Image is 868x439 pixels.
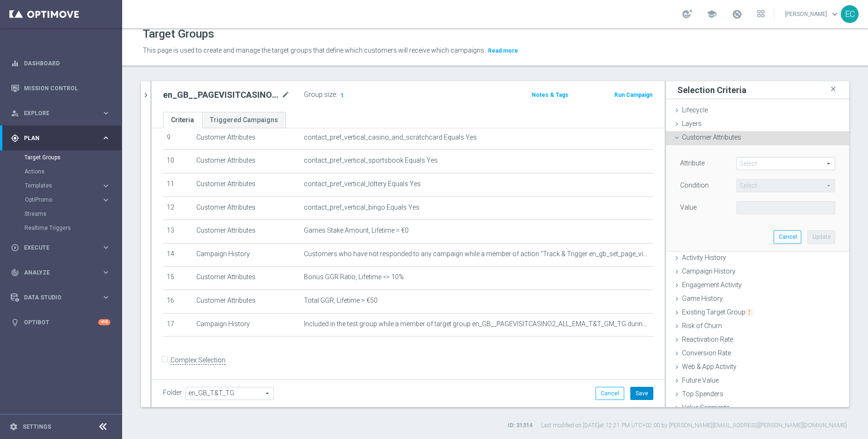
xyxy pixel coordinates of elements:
[24,165,121,179] div: Actions
[24,179,121,193] div: Templates
[163,267,193,290] td: 15
[682,106,708,114] span: Lifecycle
[24,310,98,335] a: Optibot
[24,150,121,165] div: Target Groups
[682,376,719,384] span: Future Value
[774,230,801,243] button: Cancel
[24,135,101,141] span: Plan
[281,89,290,101] i: mode_edit
[680,203,697,212] label: Value
[541,422,847,430] label: Last modified on [DATE] at 12:21 PM UTC+02:00 by [PERSON_NAME][EMAIL_ADDRESS][PERSON_NAME][DOMAIN...
[487,46,519,56] button: Read more
[829,9,840,19] span: keyboard_arrow_down
[10,294,111,301] button: Data Studio keyboard_arrow_right
[24,245,101,251] span: Execute
[682,254,726,261] span: Activity History
[596,387,624,400] button: Cancel
[9,423,18,431] i: settings
[24,51,110,76] a: Dashboard
[24,182,111,189] button: Templates keyboard_arrow_right
[304,320,650,328] span: Included in the test group while a member of target group en_GB__PAGEVISITCASINO2_ALL_EMA_T&T_GM_...
[841,5,859,23] div: EC
[682,336,733,343] span: Reactivation Rate
[304,180,421,188] span: contact_pref_vertical_lottery Equals Yes
[24,224,98,232] a: Realtime Triggers
[11,76,110,101] div: Mission Control
[10,85,111,92] button: Mission Control
[682,120,702,127] span: Layers
[11,134,101,142] div: Plan
[143,27,214,41] h1: Target Groups
[10,244,111,251] div: play_circle_outline Execute keyboard_arrow_right
[11,293,101,302] div: Data Studio
[10,134,111,142] button: gps_fixed Plan keyboard_arrow_right
[11,310,110,335] div: Optibot
[11,268,101,277] div: Analyze
[680,181,709,189] lable: Condition
[25,197,101,203] div: OptiPromo
[682,349,731,357] span: Conversion Rate
[163,313,193,337] td: 17
[101,133,110,142] i: keyboard_arrow_right
[613,90,653,100] button: Run Campaign
[25,183,101,188] div: Templates
[10,269,111,276] div: track_changes Analyze keyboard_arrow_right
[101,293,110,302] i: keyboard_arrow_right
[163,220,193,243] td: 13
[163,196,193,220] td: 12
[11,243,19,252] i: play_circle_outline
[24,221,121,235] div: Realtime Triggers
[163,89,279,101] h2: en_GB__PAGEVISITCASINO2_ALL_EMA_T&T_GM_TG_RETARGETING
[304,297,378,305] span: Total GGR, Lifetime > €50
[163,389,182,397] label: Folder
[304,133,477,141] span: contact_pref_vertical_casino_and_scratchcard Equals Yes
[340,92,345,101] span: 1
[682,308,752,316] span: Existing Target Group
[101,268,110,277] i: keyboard_arrow_right
[193,173,301,196] td: Customer Attributes
[10,319,111,326] button: lightbulb Optibot +10
[682,133,741,141] span: Customer Attributes
[101,181,110,190] i: keyboard_arrow_right
[11,318,19,327] i: lightbulb
[163,290,193,313] td: 16
[193,196,301,220] td: Customer Attributes
[193,290,301,313] td: Customer Attributes
[163,126,193,150] td: 9
[101,109,110,118] i: keyboard_arrow_right
[706,9,717,19] span: school
[193,150,301,173] td: Customer Attributes
[11,268,19,277] i: track_changes
[304,157,438,165] span: contact_pref_vertical_sportsbook Equals Yes
[24,270,101,275] span: Analyze
[24,154,98,161] a: Target Groups
[193,243,301,267] td: Campaign History
[829,83,838,95] i: close
[141,81,150,109] button: chevron_right
[193,267,301,290] td: Customer Attributes
[807,230,835,243] button: Update
[11,59,19,68] i: equalizer
[24,196,111,204] button: OptiPromo keyboard_arrow_right
[202,112,286,128] a: Triggered Campaigns
[304,204,419,212] span: contact_pref_vertical_bingo Equals Yes
[23,424,51,430] a: Settings
[682,295,723,302] span: Game History
[24,76,110,101] a: Mission Control
[677,85,746,95] h3: Selection Criteria
[24,168,98,175] a: Actions
[10,60,111,67] button: equalizer Dashboard
[682,390,723,398] span: Top Spenders
[10,110,111,117] button: person_search Explore keyboard_arrow_right
[336,91,337,99] label: :
[24,207,121,221] div: Streams
[101,196,110,204] i: keyboard_arrow_right
[630,387,653,400] button: Save
[24,295,101,300] span: Data Studio
[141,91,150,100] i: chevron_right
[682,267,736,275] span: Campaign History
[682,404,730,411] span: Value Segments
